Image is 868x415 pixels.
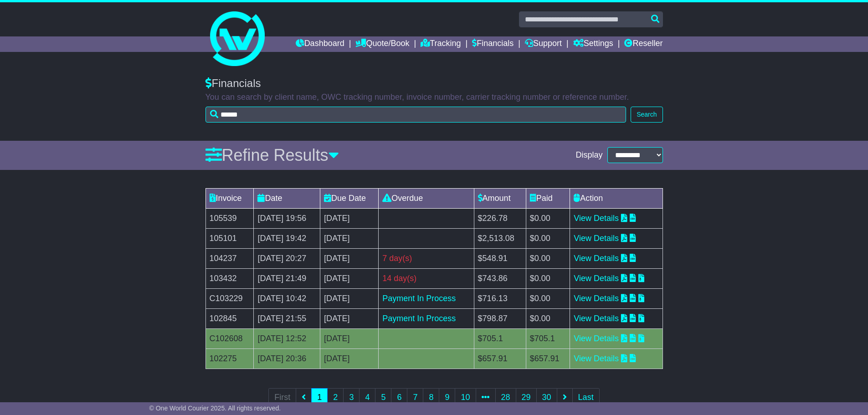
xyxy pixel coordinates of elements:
a: 7 [407,388,423,407]
td: [DATE] [320,208,378,228]
a: 30 [536,388,557,407]
button: Search [631,107,663,123]
div: Financials [205,77,663,90]
a: View Details [574,254,619,263]
a: 9 [439,388,455,407]
td: Amount [474,188,526,208]
a: Support [525,36,562,52]
div: Payment In Process [382,292,470,305]
a: Quote/Book [355,36,409,52]
td: $0.00 [526,208,570,228]
a: 6 [391,388,407,407]
a: 5 [375,388,391,407]
td: Action [570,188,663,208]
td: [DATE] 21:49 [254,268,320,288]
td: $0.00 [526,268,570,288]
a: 1 [311,388,328,407]
td: $0.00 [526,228,570,248]
a: 4 [359,388,375,407]
td: 102275 [205,348,254,369]
td: [DATE] [320,228,378,248]
td: C102608 [205,328,254,348]
a: View Details [574,234,619,243]
td: 105539 [205,208,254,228]
a: Dashboard [296,36,344,52]
a: View Details [574,294,619,303]
td: [DATE] 19:42 [254,228,320,248]
a: Financials [472,36,514,52]
td: Date [254,188,320,208]
a: 8 [423,388,439,407]
td: [DATE] [320,308,378,328]
td: [DATE] [320,348,378,369]
td: Paid [526,188,570,208]
a: Refine Results [205,146,339,164]
td: $716.13 [474,288,526,308]
td: 103432 [205,268,254,288]
td: 102845 [205,308,254,328]
a: Last [572,388,600,407]
div: Payment In Process [382,313,470,325]
a: 2 [327,388,344,407]
td: $798.87 [474,308,526,328]
td: [DATE] 10:42 [254,288,320,308]
td: [DATE] 20:36 [254,348,320,369]
a: Settings [573,36,613,52]
td: [DATE] [320,268,378,288]
a: 10 [455,388,476,407]
td: $657.91 [526,348,570,369]
td: [DATE] 21:55 [254,308,320,328]
td: $0.00 [526,308,570,328]
a: 29 [516,388,537,407]
td: 104237 [205,248,254,268]
td: [DATE] 12:52 [254,328,320,348]
td: [DATE] 20:27 [254,248,320,268]
td: $2,513.08 [474,228,526,248]
td: $705.1 [474,328,526,348]
a: View Details [574,214,619,223]
td: $743.86 [474,268,526,288]
div: 14 day(s) [382,272,470,285]
a: 28 [495,388,516,407]
td: $657.91 [474,348,526,369]
td: 105101 [205,228,254,248]
td: Invoice [205,188,254,208]
td: C103229 [205,288,254,308]
a: View Details [574,354,619,363]
span: © One World Courier 2025. All rights reserved. [149,405,281,412]
td: [DATE] [320,288,378,308]
td: $705.1 [526,328,570,348]
td: $0.00 [526,288,570,308]
a: Tracking [421,36,461,52]
div: 7 day(s) [382,252,470,265]
a: View Details [574,314,619,323]
td: Overdue [379,188,474,208]
td: Due Date [320,188,378,208]
a: View Details [574,334,619,343]
td: $226.78 [474,208,526,228]
p: You can search by client name, OWC tracking number, invoice number, carrier tracking number or re... [205,92,663,102]
td: [DATE] 19:56 [254,208,320,228]
td: [DATE] [320,328,378,348]
a: 3 [343,388,360,407]
td: [DATE] [320,248,378,268]
td: $0.00 [526,248,570,268]
td: $548.91 [474,248,526,268]
a: Reseller [624,36,663,52]
span: Display [575,150,602,160]
a: View Details [574,274,619,283]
